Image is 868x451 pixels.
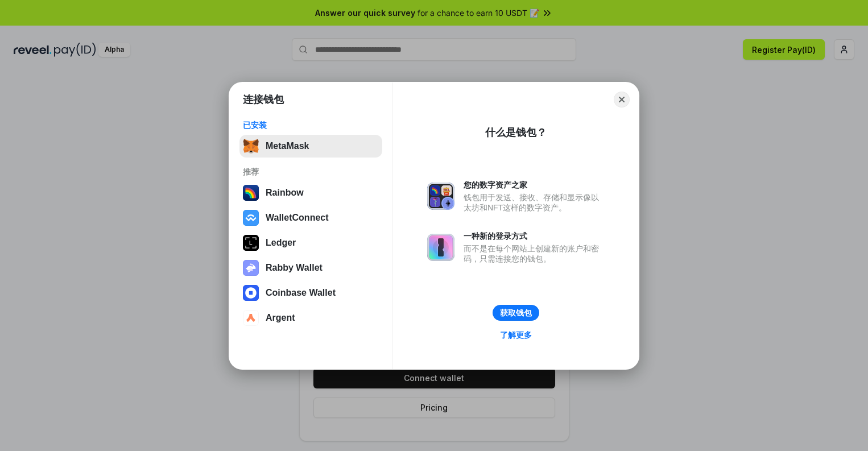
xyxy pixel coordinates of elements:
div: Rabby Wallet [266,263,323,273]
div: 而不是在每个网站上创建新的账户和密码，只需连接您的钱包。 [464,243,605,264]
button: Coinbase Wallet [239,282,382,304]
img: svg+xml,%3Csvg%20xmlns%3D%22http%3A%2F%2Fwww.w3.org%2F2000%2Fsvg%22%20fill%3D%22none%22%20viewBox... [243,260,259,276]
div: WalletConnect [266,213,329,223]
img: svg+xml,%3Csvg%20width%3D%2228%22%20height%3D%2228%22%20viewBox%3D%220%200%2028%2028%22%20fill%3D... [243,210,259,226]
button: WalletConnect [239,206,382,229]
img: svg+xml,%3Csvg%20width%3D%22120%22%20height%3D%22120%22%20viewBox%3D%220%200%20120%20120%22%20fil... [243,185,259,201]
div: 什么是钱包？ [485,126,547,139]
div: MetaMask [266,141,309,151]
img: svg+xml,%3Csvg%20xmlns%3D%22http%3A%2F%2Fwww.w3.org%2F2000%2Fsvg%22%20fill%3D%22none%22%20viewBox... [427,183,454,210]
button: Argent [239,307,382,329]
div: 获取钱包 [500,308,532,318]
button: MetaMask [239,135,382,158]
img: svg+xml,%3Csvg%20fill%3D%22none%22%20height%3D%2233%22%20viewBox%3D%220%200%2035%2033%22%20width%... [243,138,259,154]
div: 您的数字资产之家 [464,180,605,190]
div: Rainbow [266,188,304,198]
button: 获取钱包 [493,305,539,321]
div: 钱包用于发送、接收、存储和显示像以太坊和NFT这样的数字资产。 [464,192,605,213]
div: Argent [266,313,295,323]
div: Ledger [266,238,296,248]
h1: 连接钱包 [243,93,284,106]
img: svg+xml,%3Csvg%20xmlns%3D%22http%3A%2F%2Fwww.w3.org%2F2000%2Fsvg%22%20width%3D%2228%22%20height%3... [243,235,259,251]
div: 已安装 [243,120,379,130]
a: 了解更多 [493,328,539,342]
div: Coinbase Wallet [266,288,336,298]
img: svg+xml,%3Csvg%20xmlns%3D%22http%3A%2F%2Fwww.w3.org%2F2000%2Fsvg%22%20fill%3D%22none%22%20viewBox... [427,234,454,261]
button: Close [614,92,630,107]
button: Rainbow [239,181,382,204]
img: svg+xml,%3Csvg%20width%3D%2228%22%20height%3D%2228%22%20viewBox%3D%220%200%2028%2028%22%20fill%3D... [243,310,259,326]
button: Ledger [239,231,382,254]
div: 推荐 [243,167,379,177]
div: 了解更多 [500,330,532,340]
div: 一种新的登录方式 [464,231,605,241]
img: svg+xml,%3Csvg%20width%3D%2228%22%20height%3D%2228%22%20viewBox%3D%220%200%2028%2028%22%20fill%3D... [243,285,259,301]
button: Rabby Wallet [239,256,382,279]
